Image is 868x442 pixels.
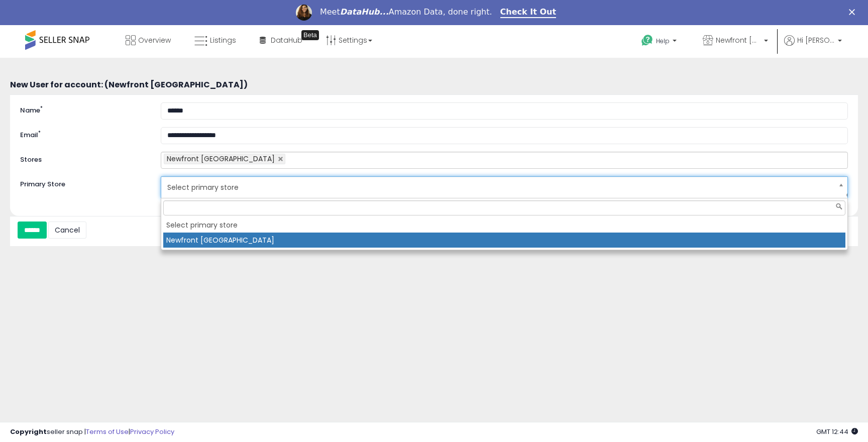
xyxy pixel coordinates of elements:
[633,27,687,58] a: Help
[340,7,389,17] i: DataHub...
[163,217,845,233] li: Select primary store
[10,427,47,436] strong: Copyright
[656,37,670,45] span: Help
[716,35,761,45] span: Newfront [GEOGRAPHIC_DATA]
[210,35,236,45] span: Listings
[187,25,244,55] a: Listings
[138,35,171,45] span: Overview
[784,35,842,58] a: Hi [PERSON_NAME]
[641,34,654,47] i: Get Help
[130,427,174,436] a: Privacy Policy
[797,35,835,45] span: Hi [PERSON_NAME]
[318,25,380,55] a: Settings
[13,127,153,140] label: Email
[86,427,129,436] a: Terms of Use
[816,427,858,436] span: 2025-09-15 12:44 GMT
[849,9,859,15] div: Close
[13,102,153,116] label: Name
[13,152,153,165] label: Stores
[163,233,845,248] li: Newfront [GEOGRAPHIC_DATA]
[118,25,178,55] a: Overview
[167,179,828,196] span: Select primary store
[13,176,153,189] label: Primary Store
[301,30,319,40] div: Tooltip anchor
[10,80,858,89] h3: New User for account: (Newfront [GEOGRAPHIC_DATA])
[320,7,492,17] div: Meet Amazon Data, done right.
[10,427,174,437] div: seller snap | |
[252,25,310,55] a: DataHub
[48,222,86,239] a: Cancel
[167,154,275,164] span: Newfront [GEOGRAPHIC_DATA]
[296,5,312,21] img: Profile image for Georgie
[271,35,302,45] span: DataHub
[500,7,557,18] a: Check It Out
[695,25,776,58] a: Newfront [GEOGRAPHIC_DATA]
